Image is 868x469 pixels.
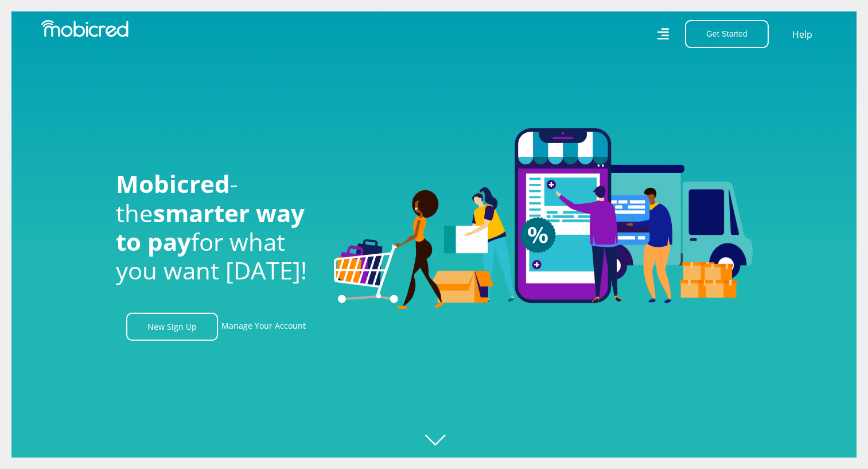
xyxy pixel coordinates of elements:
[685,20,769,48] button: Get Started
[221,313,306,341] a: Manage Your Account
[116,196,305,258] span: smarter way to pay
[792,27,813,42] a: Help
[116,170,317,285] h1: - the for what you want [DATE]!
[334,128,753,309] img: Welcome to Mobicred
[116,167,230,200] span: Mobicred
[126,313,218,341] a: New Sign Up
[41,20,129,37] img: Mobicred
